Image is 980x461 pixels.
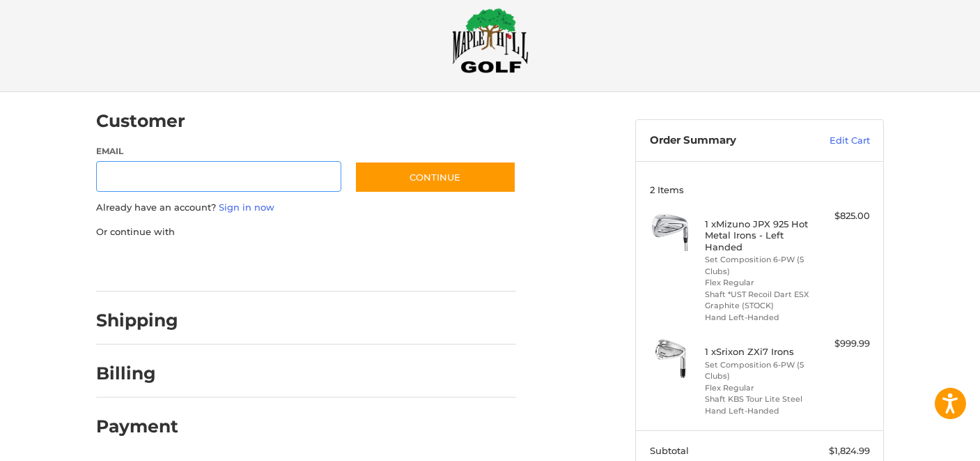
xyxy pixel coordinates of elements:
div: $999.99 [815,337,870,351]
h2: Billing [96,363,178,384]
a: Sign in now [219,202,274,213]
p: Already have an account? [96,201,516,215]
li: Hand Left-Handed [705,312,811,324]
li: Set Composition 6-PW (5 Clubs) [705,254,811,277]
span: $1,824.99 [829,445,870,456]
li: Flex Regular [705,277,811,289]
h3: Order Summary [650,134,800,148]
iframe: PayPal-paypal [92,252,196,278]
iframe: PayPal-paylater [210,252,314,278]
li: Shaft KBS Tour Lite Steel [705,393,811,405]
h4: 1 x Srixon ZXi7 Irons [705,346,811,357]
img: Maple Hill Golf [452,8,529,73]
p: Or continue with [96,225,516,239]
button: Continue [355,161,516,193]
div: $825.00 [815,209,870,223]
li: Set Composition 6-PW (5 Clubs) [705,359,811,382]
h2: Payment [96,416,178,437]
li: Flex Regular [705,382,811,394]
span: Subtotal [650,445,689,456]
iframe: PayPal-venmo [328,252,433,278]
label: Email [96,145,341,158]
h3: 2 Items [650,184,870,195]
a: Edit Cart [800,134,870,148]
li: Shaft *UST Recoil Dart ESX Graphite (STOCK) [705,289,811,312]
h2: Customer [96,110,185,132]
li: Hand Left-Handed [705,405,811,417]
h2: Shipping [96,310,178,331]
h4: 1 x Mizuno JPX 925 Hot Metal Irons - Left Handed [705,218,811,252]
